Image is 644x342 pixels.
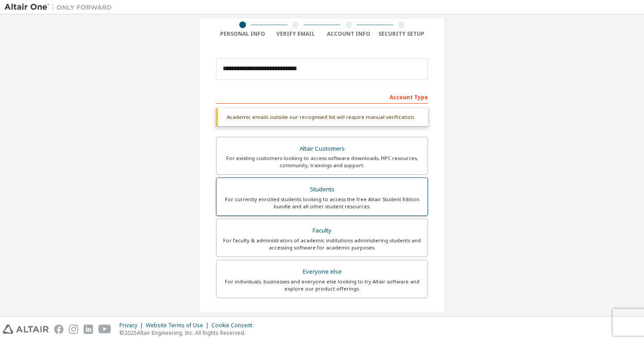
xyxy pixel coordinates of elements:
[119,322,146,329] div: Privacy
[216,30,269,38] div: Personal Info
[84,325,93,334] img: linkedin.svg
[322,30,375,38] div: Account Info
[222,155,422,169] div: For existing customers looking to access software downloads, HPC resources, community, trainings ...
[222,196,422,210] div: For currently enrolled students looking to access the free Altair Student Edition bundle and all ...
[222,224,422,237] div: Faculty
[119,329,258,337] p: © 2025 Altair Engineering, Inc. All Rights Reserved.
[222,278,422,292] div: For individuals, businesses and everyone else looking to try Altair software and explore our prod...
[375,30,428,38] div: Security Setup
[216,108,428,126] div: Academic emails outside our recognised list will require manual verification.
[3,325,49,334] img: altair_logo.svg
[222,183,422,196] div: Students
[222,143,422,155] div: Altair Customers
[146,322,212,329] div: Website Terms of Use
[69,325,78,334] img: instagram.svg
[54,325,64,334] img: facebook.svg
[216,312,428,326] div: Your Profile
[4,3,116,12] img: Altair One
[222,266,422,278] div: Everyone else
[98,325,111,334] img: youtube.svg
[212,322,258,329] div: Cookie Consent
[269,30,322,38] div: Verify Email
[222,237,422,251] div: For faculty & administrators of academic institutions administering students and accessing softwa...
[216,89,428,104] div: Account Type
